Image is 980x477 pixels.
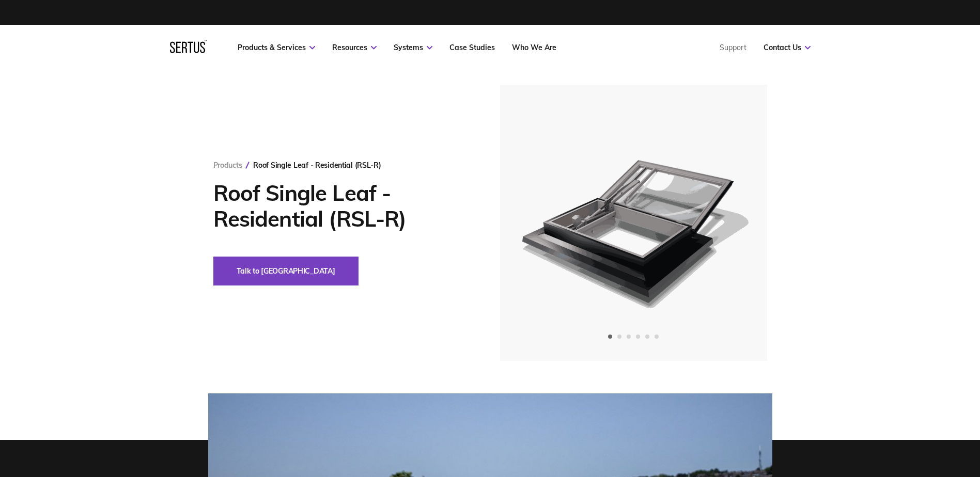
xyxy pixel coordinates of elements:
span: Go to slide 4 [636,335,640,339]
button: Talk to [GEOGRAPHIC_DATA] [213,257,359,285]
iframe: Chat Widget [794,357,980,477]
a: Resources [332,43,377,52]
a: Support [720,43,746,52]
span: Go to slide 5 [645,335,649,339]
span: Go to slide 3 [627,335,631,339]
a: Systems [394,43,432,52]
span: Go to slide 2 [617,335,621,339]
a: Products [213,161,242,170]
a: Who We Are [512,43,556,52]
h1: Roof Single Leaf - Residential (RSL-R) [213,180,469,232]
a: Case Studies [449,43,495,52]
a: Products & Services [238,43,315,52]
a: Contact Us [764,43,811,52]
span: Go to slide 6 [655,335,659,339]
